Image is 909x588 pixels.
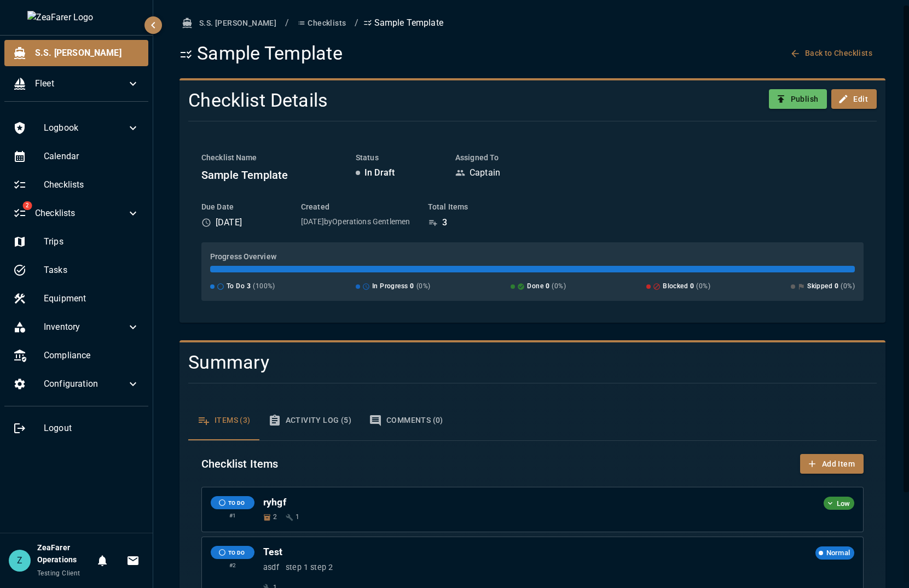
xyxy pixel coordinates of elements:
button: Back to Checklists [788,43,877,63]
li: / [285,16,289,30]
span: 0 [835,281,838,292]
span: 0 [546,281,549,292]
span: TO DO [224,499,249,507]
li: / [355,16,358,30]
span: 2 [22,201,32,210]
p: In Draft [364,166,395,179]
p: 3 [442,216,447,229]
span: 0 [690,281,694,292]
span: Normal [822,548,854,558]
h6: Due Date [201,201,283,213]
span: Inventory [44,321,126,334]
span: Low [832,498,854,509]
span: Blocked [663,281,688,292]
span: Fleet [35,77,126,90]
span: 1 [296,512,299,523]
button: Publish [769,89,827,109]
span: S.S. [PERSON_NAME] [35,46,140,60]
span: Tasks [44,264,140,277]
span: Configuration [44,377,126,391]
span: ( 0 %) [552,281,566,292]
span: Logbook [44,121,126,135]
span: # 1 [229,511,236,521]
div: Equipment [4,286,148,312]
span: To Do [227,281,245,292]
div: Z [9,550,31,572]
span: 0 [410,281,414,292]
h4: Summary [188,351,761,374]
h4: Checklist Details [188,89,644,112]
h6: ZeaFarer Operations [37,542,91,566]
span: 3 [247,281,251,292]
div: Checklists [4,172,148,198]
div: 2Checklists [4,200,148,226]
h6: Checklist Items [201,455,278,473]
button: Add Item [800,454,864,474]
div: Trips [4,229,148,255]
h6: Test [263,546,811,558]
p: [DATE] [216,216,242,229]
span: In Progress [372,281,408,292]
button: S.S. [PERSON_NAME] [180,13,281,33]
div: Tasks [4,257,148,283]
p: Sample Template [363,16,443,30]
div: Inventory [4,314,148,340]
div: Logbook [4,115,148,141]
div: Logout [4,415,148,441]
span: Logout [44,422,140,435]
div: Compliance [4,342,148,369]
div: Fleet [4,71,148,97]
h6: ryhgf [263,496,819,509]
span: Trips [44,235,140,248]
span: ( 0 %) [696,281,710,292]
span: Compliance [44,349,140,362]
span: Done [527,281,543,292]
h1: Sample Template [180,42,343,65]
h6: Status [356,152,438,164]
h6: Assigned To [455,152,565,164]
p: asdf step 1 step 2 [263,562,854,574]
button: Activity Log (5) [259,401,360,440]
span: Equipment [44,292,140,305]
span: TO DO [224,549,249,557]
div: Calendar [4,143,148,170]
button: Edit [831,89,877,109]
p: [DATE] by Operations Gentlemen [301,216,410,227]
span: 2 [273,512,277,523]
h6: Sample Template [201,166,338,184]
h6: Created [301,201,410,213]
button: Checklists [293,13,350,33]
span: ( 100 %) [253,281,275,292]
button: Invitations [122,550,144,572]
h6: Progress Overview [210,251,855,263]
img: ZeaFarer Logo [27,11,126,24]
span: Calendar [44,150,140,163]
h6: Checklist Name [201,152,338,164]
p: Captain [470,166,500,179]
span: ( 0 %) [841,281,855,292]
button: Notifications [91,550,113,572]
span: ( 0 %) [416,281,431,292]
div: Configuration [4,371,148,397]
h6: Total Items [428,201,494,213]
span: Checklists [35,207,126,220]
span: Skipped [807,281,832,292]
article: Checklist item: ryhgf. Status: To Do. Click to view details. [201,487,864,532]
span: # 2 [229,561,236,570]
button: Items (3) [188,401,259,440]
button: Comments (0) [360,401,452,440]
span: Testing Client [37,569,80,577]
span: Checklists [44,178,140,191]
div: S.S. [PERSON_NAME] [4,40,148,66]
